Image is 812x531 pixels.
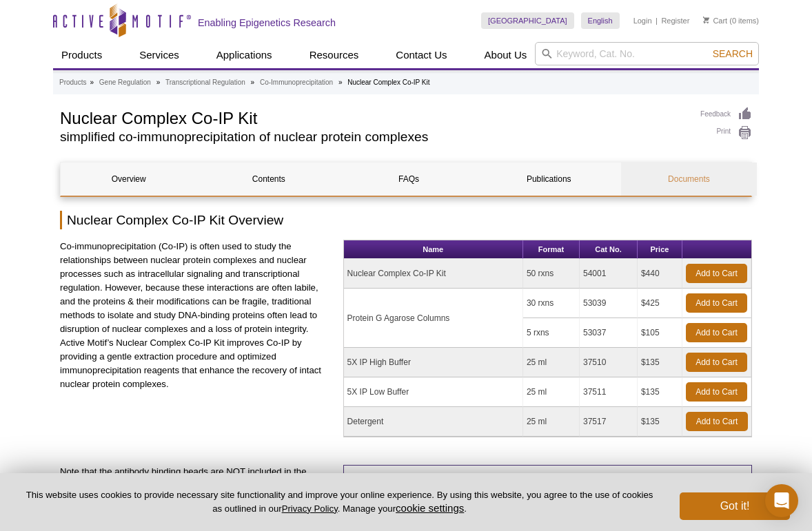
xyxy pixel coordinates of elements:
a: Services [131,42,187,68]
a: Add to Cart [686,293,747,313]
a: Add to Cart [686,353,747,372]
a: Login [633,16,652,25]
td: 25 ml [523,348,580,377]
td: 37517 [580,407,638,437]
th: Format [523,240,580,259]
td: $425 [638,289,682,318]
a: About Us [476,42,536,68]
div: Open Intercom Messenger [765,484,798,517]
a: Resources [301,42,367,68]
a: Cart [703,16,727,25]
a: Products [53,42,110,68]
a: Add to Cart [686,412,748,431]
td: 50 rxns [523,259,580,289]
a: Overview [61,163,196,196]
a: Transcriptional Regulation [165,76,245,89]
td: 37510 [580,348,638,377]
h2: simplified co-immunoprecipitation of nuclear protein complexes [60,131,687,143]
span: Search [713,48,753,59]
a: Print [700,125,752,140]
h2: Nuclear Complex Co-IP Kit Overview [60,211,752,229]
li: Nuclear Complex Co-IP Kit [347,79,429,86]
td: 53037 [580,318,638,348]
td: 25 ml [523,407,580,437]
li: » [156,79,161,86]
li: (0 items) [703,12,759,29]
a: Gene Regulation [99,76,151,89]
td: 30 rxns [523,289,580,318]
td: 25 ml [523,377,580,407]
a: FAQs [341,163,476,196]
li: » [338,79,343,86]
a: Privacy Policy [282,503,338,514]
td: 5 rxns [523,318,580,348]
td: Nuclear Complex Co-IP Kit [344,259,523,289]
button: cookie settings [396,502,464,514]
td: $135 [638,348,682,377]
p: Co-immunoprecipitation (Co-IP) is often used to study the relationships between nuclear protein c... [60,240,333,391]
a: English [581,12,620,29]
h2: Enabling Epigenetics Research [198,17,336,29]
td: 5X IP Low Buffer [344,377,523,407]
a: Contact Us [387,42,455,68]
td: 37511 [580,377,638,407]
td: 54001 [580,259,638,289]
a: Co-Immunoprecipitation [260,76,333,89]
button: Search [709,48,757,60]
a: Documents [621,163,757,196]
a: Add to Cart [686,264,747,283]
img: Your Cart [703,17,709,23]
td: $440 [638,259,682,289]
a: Contents [201,163,336,196]
td: $105 [638,318,682,348]
td: Protein G Agarose Columns [344,289,523,348]
td: $135 [638,407,682,437]
a: Products [59,76,86,89]
a: Add to Cart [686,323,747,342]
input: Keyword, Cat. No. [535,42,759,65]
a: Add to Cart [686,382,747,402]
th: Cat No. [580,240,638,259]
p: This website uses cookies to provide necessary site functionality and improve your online experie... [22,489,657,515]
h1: Nuclear Complex Co-IP Kit [60,107,687,127]
li: » [90,79,94,86]
li: | [656,12,658,29]
td: $135 [638,377,682,407]
a: Register [661,16,689,25]
td: Detergent [344,407,523,437]
button: Got it! [680,492,790,520]
th: Name [344,240,523,259]
a: Feedback [700,107,752,122]
td: 5X IP High Buffer [344,348,523,377]
a: Publications [481,163,617,196]
td: 53039 [580,289,638,318]
a: Applications [208,42,281,68]
a: [GEOGRAPHIC_DATA] [481,12,574,29]
th: Price [638,240,682,259]
li: » [251,79,255,86]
